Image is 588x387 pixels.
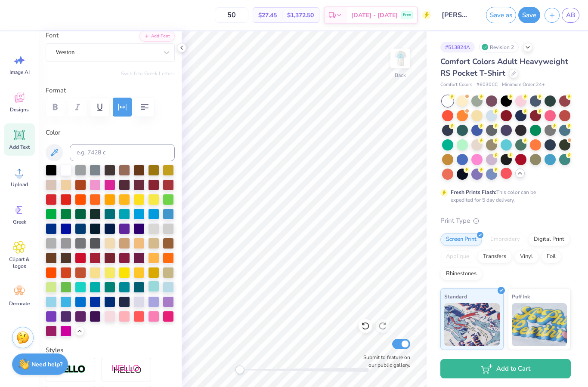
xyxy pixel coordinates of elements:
div: # 513824A [440,42,475,52]
span: Comfort Colors [440,81,472,89]
span: $1,372.50 [287,11,314,20]
span: Decorate [9,300,30,307]
span: Image AI [9,69,30,76]
span: Minimum Order: 24 + [502,81,545,89]
span: Standard [444,292,467,301]
img: Standard [444,303,500,346]
div: Rhinestones [440,267,482,280]
span: Add Text [9,144,30,150]
button: Switch to Greek Letters [121,70,175,77]
label: Font [46,31,59,40]
span: Upload [11,181,28,188]
input: e.g. 7428 c [70,144,175,161]
span: Clipart & logos [5,256,34,270]
div: Applique [440,250,475,263]
button: Save as [486,7,516,23]
label: Styles [46,345,63,355]
div: Foil [541,250,561,263]
span: Puff Ink [512,292,530,301]
a: AB [562,8,579,23]
label: Color [46,128,175,138]
div: This color can be expedited for 5 day delivery. [451,188,557,204]
div: Print Type [440,216,571,226]
strong: Need help? [31,360,62,369]
label: Submit to feature on our public gallery. [359,353,410,369]
div: Digital Print [528,233,570,246]
button: Add Font [139,31,175,42]
img: Stroke [56,365,86,375]
span: # 6030CC [477,81,498,89]
button: Add to Cart [440,359,571,378]
img: Shadow [111,364,142,375]
div: Screen Print [440,233,482,246]
button: Save [518,7,540,23]
input: Untitled Design [435,6,477,24]
img: Puff Ink [512,303,567,346]
span: [DATE] - [DATE] [351,11,398,20]
img: Back [392,50,409,67]
span: Greek [13,218,26,225]
span: Free [403,12,411,18]
label: Format [46,86,175,95]
span: AB [566,10,575,20]
span: Designs [10,106,29,113]
span: $27.45 [258,11,277,20]
div: Back [395,71,406,79]
div: Revision 2 [479,42,519,52]
input: – – [215,7,248,23]
div: Embroidery [485,233,526,246]
div: Accessibility label [235,365,244,374]
strong: Fresh Prints Flash: [451,189,496,196]
span: Comfort Colors Adult Heavyweight RS Pocket T-Shirt [440,56,568,78]
div: Vinyl [514,250,538,263]
div: Transfers [477,250,512,263]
